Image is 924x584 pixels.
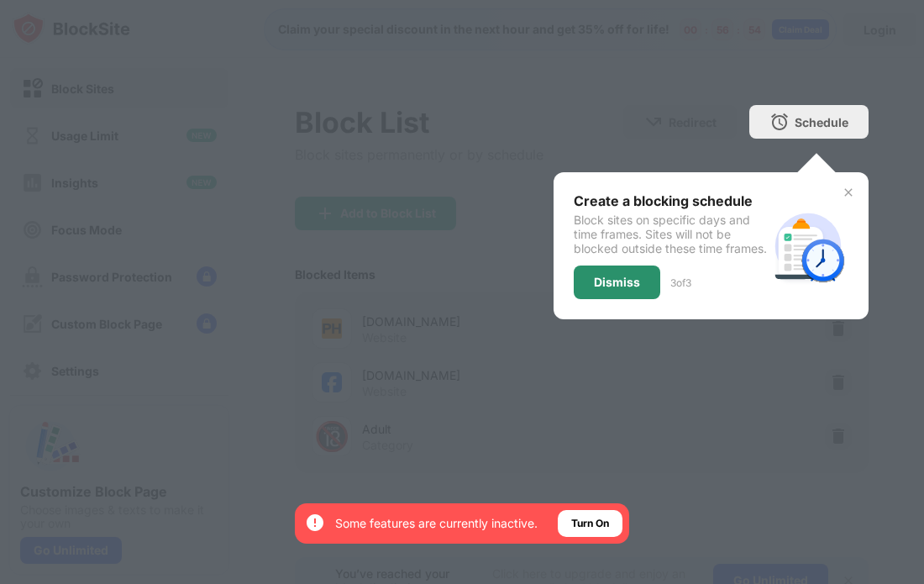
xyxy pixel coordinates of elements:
div: 3 of 3 [670,276,691,289]
div: Create a blocking schedule [574,192,768,209]
div: Some features are currently inactive. [335,515,538,532]
div: Schedule [795,115,848,129]
div: Block sites on specific days and time frames. Sites will not be blocked outside these time frames. [574,213,768,255]
div: Turn On [571,515,609,532]
img: x-button.svg [842,186,855,199]
img: schedule.svg [768,206,848,287]
img: error-circle-white.svg [305,513,325,533]
div: Dismiss [594,276,640,289]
